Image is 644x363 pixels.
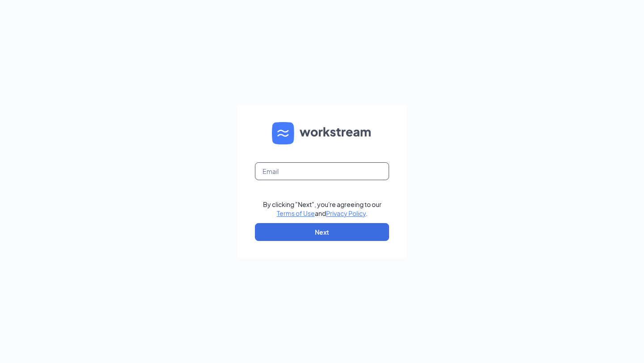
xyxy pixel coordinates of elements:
div: By clicking "Next", you're agreeing to our and . [263,200,381,218]
input: Email [255,162,389,180]
a: Terms of Use [277,209,315,217]
button: Next [255,223,389,241]
a: Privacy Policy [326,209,366,217]
img: WS logo and Workstream text [272,122,372,144]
